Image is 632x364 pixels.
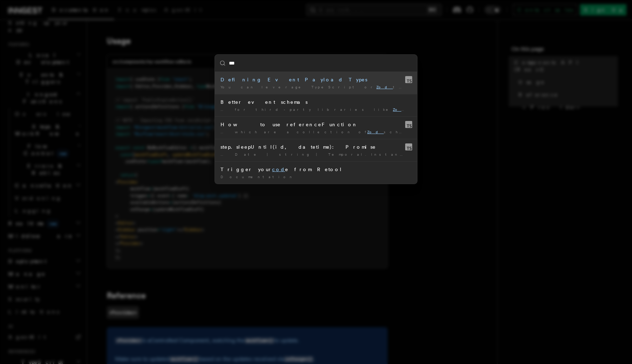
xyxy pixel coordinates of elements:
[220,166,412,173] div: Trigger your e from Retool
[220,152,412,157] div: … Date | string | Temporal.Instant | Temporal. edDateTimeRequiredrequiredDescription …
[272,167,285,172] mark: cod
[393,107,410,112] mark: Zod
[220,143,412,150] div: step.sleepUntil(id, datetime): Promise
[220,85,412,90] div: You can leverage TypeScript or to define your …
[376,85,393,89] mark: Zod
[220,129,412,135] div: … which are a collection of schemas used to provide …
[220,76,412,83] div: Defining Event Payload Types
[220,107,412,112] div: … for third-party libraries like and TypeBox Much …
[220,99,412,106] div: Better event schemas
[367,130,384,134] mark: Zod
[220,121,412,128] div: How to use referenceFunction
[220,175,295,179] span: Documentation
